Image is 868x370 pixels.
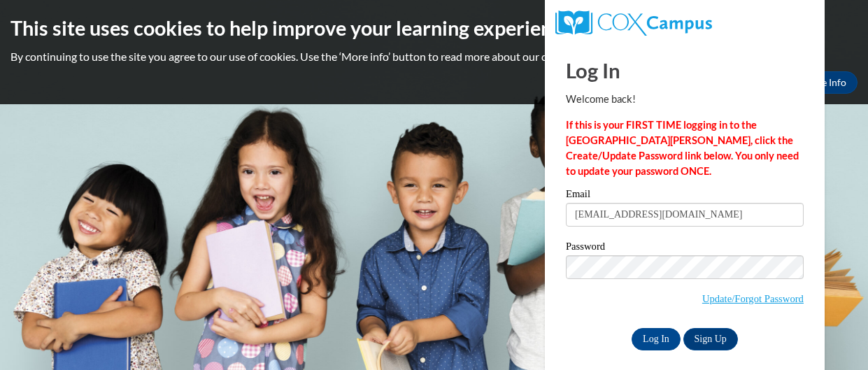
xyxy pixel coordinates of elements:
[683,328,738,350] a: Sign Up
[566,56,804,85] h1: Log In
[566,189,804,203] label: Email
[555,10,712,36] img: COX Campus
[566,241,804,255] label: Password
[792,71,858,94] a: More Info
[10,49,858,64] p: By continuing to use the site you agree to our use of cookies. Use the ‘More info’ button to read...
[10,14,858,42] h2: This site uses cookies to help improve your learning experience.
[702,293,804,304] a: Update/Forgot Password
[632,328,681,350] input: Log In
[566,92,804,107] p: Welcome back!
[566,119,799,177] strong: If this is your FIRST TIME logging in to the [GEOGRAPHIC_DATA][PERSON_NAME], click the Create/Upd...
